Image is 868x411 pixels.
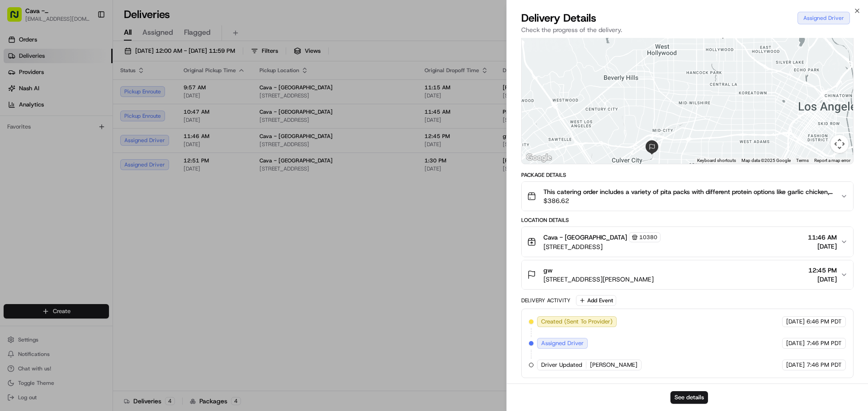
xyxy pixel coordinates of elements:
img: Wisdom Oko [9,131,24,149]
img: 1736555255976-a54dd68f-1ca7-489b-9aae-adbdc363a1c4 [9,86,25,102]
button: See all [140,115,165,126]
span: [PERSON_NAME] [590,361,637,369]
a: Open this area in Google Maps (opens a new window) [524,152,554,164]
div: We're available if you need us! [41,95,124,102]
span: Wisdom [PERSON_NAME] [28,140,96,147]
span: [STREET_ADDRESS] [543,242,660,251]
span: 7:46 PM PDT [807,361,842,369]
button: Start new chat [154,89,165,100]
span: Knowledge Base [18,177,69,186]
span: 10380 [639,234,657,241]
span: API Documentation [85,177,145,186]
div: 📗 [9,178,16,185]
span: [STREET_ADDRESS][PERSON_NAME] [543,275,654,284]
div: Past conversations [9,117,61,125]
div: Delivery Activity [521,297,571,304]
div: Start new chat [41,86,148,95]
span: Driver Updated [541,361,582,369]
button: Map camera controls [830,135,849,153]
button: Cava - [GEOGRAPHIC_DATA]10380[STREET_ADDRESS]11:46 AM[DATE] [522,227,853,257]
span: 6:46 PM PDT [807,318,842,326]
img: 1736555255976-a54dd68f-1ca7-489b-9aae-adbdc363a1c4 [18,140,25,148]
span: 12:45 PM [808,266,837,275]
span: This catering order includes a variety of pita packs with different protein options like garlic c... [543,187,833,196]
span: gw [543,266,552,275]
span: [DATE] [808,275,837,284]
span: [DATE] [786,361,805,369]
span: [DATE] [786,339,805,347]
button: gw[STREET_ADDRESS][PERSON_NAME]12:45 PM[DATE] [522,260,853,289]
span: Created (Sent To Provider) [541,318,613,326]
div: Location Details [521,217,854,224]
span: Delivery Details [521,11,596,25]
button: See details [670,391,708,404]
span: 7:46 PM PDT [807,339,842,347]
span: Map data ©2025 Google [741,158,791,163]
a: Report a map error [814,158,850,163]
button: Add Event [576,295,616,306]
a: 💻API Documentation [73,174,149,190]
span: [DATE] [808,242,837,251]
span: 11:46 AM [808,233,837,242]
img: Nash [9,9,27,27]
span: [DATE] [786,318,805,326]
button: Keyboard shortcuts [697,157,736,164]
a: 📗Knowledge Base [5,174,73,190]
span: • [98,140,101,147]
p: Welcome 👋 [9,36,165,51]
img: Google [524,152,554,164]
a: Terms (opens in new tab) [796,158,809,163]
button: This catering order includes a variety of pita packs with different protein options like garlic c... [522,182,853,211]
span: Pylon [90,199,109,206]
span: Cava - [GEOGRAPHIC_DATA] [543,233,627,242]
a: Powered byPylon [64,199,109,206]
div: 💻 [76,178,84,185]
img: 8571987876998_91fb9ceb93ad5c398215_72.jpg [19,86,35,102]
span: [DATE] [103,140,122,147]
input: Clear [24,58,149,68]
div: Package Details [521,171,854,179]
span: $386.62 [543,196,833,205]
span: Assigned Driver [541,339,584,347]
p: Check the progress of the delivery. [521,25,854,34]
